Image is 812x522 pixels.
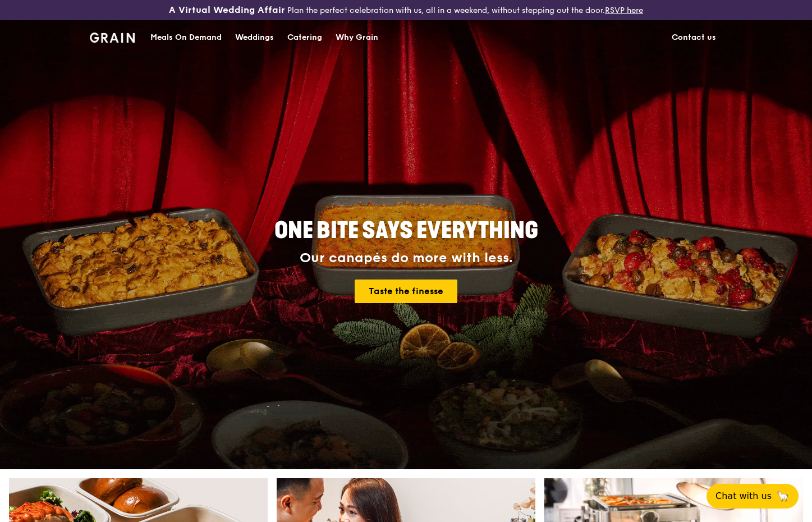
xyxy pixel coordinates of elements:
div: Catering [287,21,322,54]
img: Grain [90,33,135,43]
span: Chat with us [715,489,772,503]
h3: A Virtual Wedding Affair [169,4,285,16]
a: Catering [281,21,329,54]
a: Contact us [665,21,723,54]
span: ONE BITE SAYS EVERYTHING [274,217,538,244]
a: GrainGrain [90,20,135,53]
div: Plan the perfect celebration with us, all in a weekend, without stepping out the door. [135,4,677,16]
div: Meals On Demand [150,21,222,54]
div: Weddings [235,21,274,54]
button: Chat with us🦙 [707,484,799,509]
span: 🦙 [776,489,790,503]
a: RSVP here [605,6,643,15]
a: Why Grain [329,21,385,54]
div: Why Grain [336,21,378,54]
div: Our canapés do more with less. [204,250,608,266]
a: Taste the finesse [355,280,457,303]
a: Weddings [228,21,281,54]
